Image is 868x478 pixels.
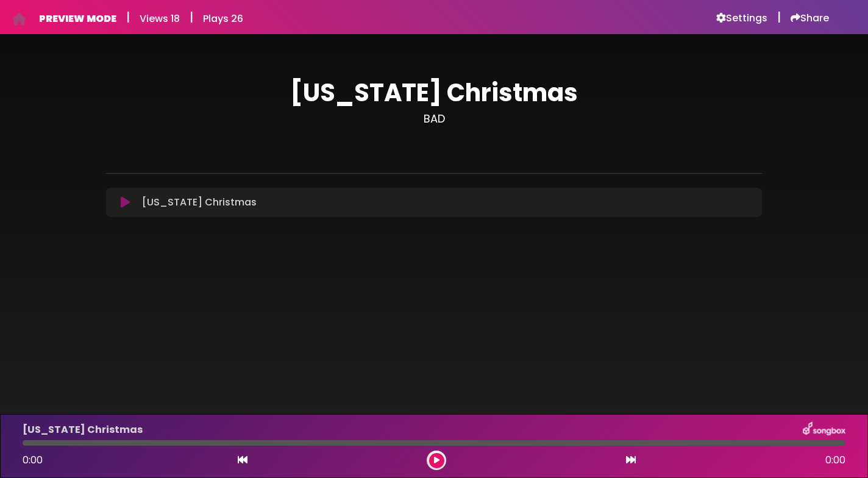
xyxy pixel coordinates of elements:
[126,10,130,24] h5: |
[106,78,762,107] h1: [US_STATE] Christmas
[791,12,829,24] a: Share
[190,10,193,24] h5: |
[39,13,116,24] h6: PREVIEW MODE
[716,12,767,24] a: Settings
[106,112,762,126] h3: BAD
[777,10,781,24] h5: |
[203,13,243,24] h6: Plays 26
[140,13,180,24] h6: Views 18
[142,195,257,210] p: [US_STATE] Christmas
